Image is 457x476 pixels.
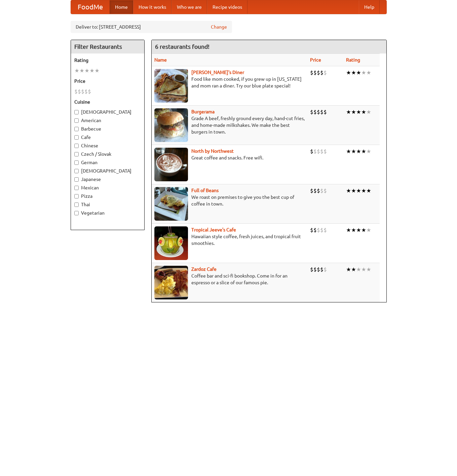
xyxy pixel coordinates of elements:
[74,168,141,174] label: [DEMOGRAPHIC_DATA]
[317,187,320,194] li: $
[74,142,141,149] label: Chinese
[346,266,351,273] li: ★
[346,226,351,234] li: ★
[361,266,366,273] li: ★
[154,194,305,207] p: We roast on premises to give you the best cup of coffee in town.
[74,177,79,182] input: Japanese
[361,187,366,194] li: ★
[323,226,327,234] li: $
[172,0,207,14] a: Who we are
[71,0,110,14] a: FoodMe
[74,125,141,132] label: Barbecue
[361,108,366,116] li: ★
[74,152,79,156] input: Czech / Slovak
[74,134,141,141] label: Cafe
[361,69,366,76] li: ★
[317,266,320,273] li: $
[317,148,320,155] li: $
[154,272,305,286] p: Coffee bar and sci-fi bookshop. Come in for an espresso or a slice of our famous pie.
[154,266,188,299] img: zardoz.jpg
[366,226,371,234] li: ★
[154,57,167,63] a: Name
[356,187,361,194] li: ★
[74,203,79,207] input: Thai
[313,226,317,234] li: $
[74,186,79,190] input: Mexican
[74,135,79,140] input: Cafe
[84,88,88,95] li: $
[356,266,361,273] li: ★
[323,187,327,194] li: $
[74,57,141,64] h5: Rating
[154,187,188,221] img: beans.jpg
[74,99,141,105] h5: Cuisine
[191,70,244,75] a: [PERSON_NAME]'s Diner
[154,226,188,260] img: jeeves.jpg
[356,226,361,234] li: ★
[351,108,356,116] li: ★
[317,226,320,234] li: $
[191,188,219,193] a: Full of Beans
[366,148,371,155] li: ★
[191,109,215,114] a: Burgerama
[351,266,356,273] li: ★
[74,201,141,208] label: Thai
[88,88,91,95] li: $
[356,148,361,155] li: ★
[310,187,313,194] li: $
[74,210,141,216] label: Vegetarian
[154,76,305,89] p: Food like mom cooked, if you grew up in [US_STATE] and mom ran a diner. Try our blue plate special!
[84,67,89,74] li: ★
[74,110,79,114] input: [DEMOGRAPHIC_DATA]
[154,115,305,135] p: Grade A beef, freshly ground every day, hand-cut fries, and home-made milkshakes. We make the bes...
[320,187,323,194] li: $
[346,187,351,194] li: ★
[71,21,232,33] div: Deliver to: [STREET_ADDRESS]
[310,266,313,273] li: $
[74,194,79,198] input: Pizza
[310,108,313,116] li: $
[110,0,133,14] a: Home
[320,226,323,234] li: $
[94,67,100,74] li: ★
[323,69,327,76] li: $
[323,108,327,116] li: $
[310,226,313,234] li: $
[154,69,188,103] img: sallys.jpg
[74,151,141,157] label: Czech / Slovak
[74,160,79,165] input: German
[361,226,366,234] li: ★
[310,148,313,155] li: $
[313,148,317,155] li: $
[351,226,356,234] li: ★
[310,57,321,63] a: Price
[74,88,78,95] li: $
[356,108,361,116] li: ★
[74,118,79,123] input: American
[74,78,141,84] h5: Price
[313,69,317,76] li: $
[359,0,380,14] a: Help
[74,127,79,131] input: Barbecue
[320,266,323,273] li: $
[74,117,141,124] label: American
[351,69,356,76] li: ★
[74,211,79,215] input: Vegetarian
[155,43,210,50] ng-pluralize: 6 restaurants found!
[191,227,236,232] b: Tropical Jeeve's Cafe
[81,88,84,95] li: $
[191,266,217,272] a: Zardoz Cafe
[191,148,234,154] a: North by Northwest
[310,69,313,76] li: $
[71,40,144,53] h4: Filter Restaurants
[320,69,323,76] li: $
[154,154,305,161] p: Great coffee and snacks. Free wifi.
[74,184,141,191] label: Mexican
[74,169,79,173] input: [DEMOGRAPHIC_DATA]
[211,24,227,30] a: Change
[320,148,323,155] li: $
[366,187,371,194] li: ★
[74,67,79,74] li: ★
